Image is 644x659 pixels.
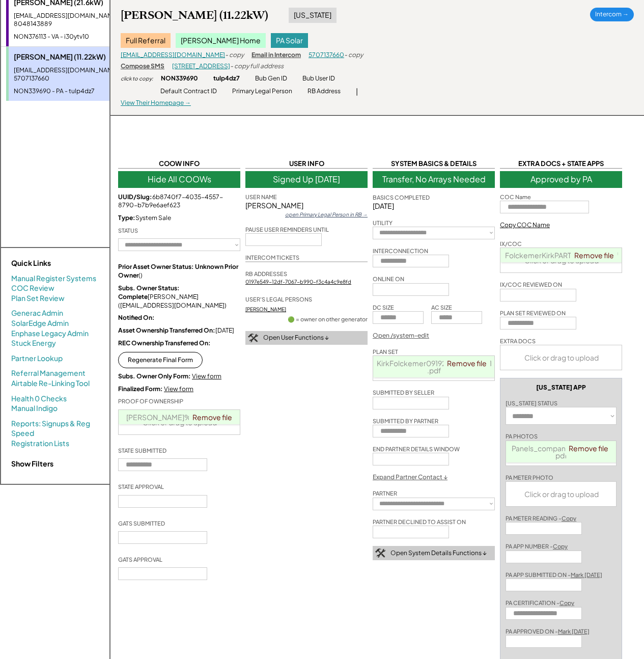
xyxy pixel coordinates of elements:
[500,171,622,187] div: Approved by PA
[506,399,557,407] div: [US_STATE] STATUS
[121,33,171,48] div: Full Referral
[307,87,341,96] div: RB Address
[373,473,447,482] div: Expand Partner Contact ↓
[118,352,203,368] button: Regenerate Final Form
[245,306,286,312] a: [PERSON_NAME]
[506,514,576,522] div: PA METER READING -
[11,394,67,404] a: Health 0 Checks
[121,51,225,59] a: [EMAIL_ADDRESS][DOMAIN_NAME]
[512,444,612,460] a: Panels_companycam_report.pdf
[443,356,490,370] a: Remove file
[118,159,240,169] div: COOW INFO
[559,599,574,606] u: Copy
[245,295,312,303] div: USER'S LEGAL PERSONS
[500,309,566,317] div: PLAN SET REVIEWED ON
[500,345,623,370] div: Click or drag to upload
[118,214,240,223] div: System Sale
[390,549,487,558] div: Open System Details Functions ↓
[431,304,452,311] div: AC SIZE
[11,273,96,284] a: Manual Register Systems
[230,62,284,71] div: - copy full address
[251,51,301,60] div: Email in Intercom
[14,33,137,41] div: NON376113 - VA - i30ytv10
[344,51,363,60] div: - copy
[121,99,191,107] div: View Their Homepage →
[506,599,574,607] div: PA CERTIFICATION -
[118,397,183,405] div: PROOF OF OWNERSHIP
[118,372,191,380] strong: Subs. Owner Only Form:
[118,385,163,393] strong: Finalized Form:
[373,304,394,311] div: DC SIZE
[373,171,495,187] div: Transfer, No Arrays Needed
[302,74,335,83] div: Bub User ID
[160,87,217,96] div: Default Contract ID
[565,441,612,455] a: Remove file
[118,339,211,347] strong: REC Ownership Transferred On:
[126,413,233,422] a: [PERSON_NAME]%20deed.pdf
[506,627,590,635] div: PA APPROVED ON -
[356,87,358,97] div: |
[161,74,198,83] div: NON339690
[288,315,368,323] div: 🟢 = owner on other generator
[245,254,299,261] div: INTERCOM TICKETS
[245,279,351,285] a: 0197e549-12df-7067-b990-f3c4a4c9e8fd
[245,159,368,169] div: USER INFO
[245,193,277,201] div: USER NAME
[11,403,58,414] a: Manual Indigo
[11,308,63,318] a: Generac Admin
[506,571,602,579] div: PA APP SUBMITTED ON -
[245,201,368,211] div: [PERSON_NAME]
[500,193,531,201] div: COC Name
[11,258,113,268] div: Quick Links
[11,419,99,438] a: Reports: Signups & Reg Speed
[571,248,618,262] a: Remove file
[225,51,244,60] div: - copy
[373,219,393,227] div: UTILITY
[506,474,553,481] div: PA METER PHOTO
[118,284,240,310] div: [PERSON_NAME] ([EMAIL_ADDRESS][DOMAIN_NAME])
[11,318,69,328] a: SolarEdge Admin
[11,353,63,364] a: Partner Lookup
[245,171,368,187] div: Signed Up [DATE]
[373,348,398,355] div: PLAN SET
[263,334,329,342] div: Open User Functions ↓
[506,482,617,506] div: Click or drag to upload
[562,515,576,521] u: Copy
[506,432,538,440] div: PA PHOTOS
[232,87,292,96] div: Primary Legal Person
[118,171,240,187] div: Hide All COOWs
[373,445,460,453] div: END PARTNER DETAILS WINDOW
[536,383,586,392] div: [US_STATE] APP
[500,221,550,230] div: Copy COC Name
[118,519,165,527] div: GATS SUBMITTED
[189,410,236,424] a: Remove file
[118,214,135,222] strong: Type:
[118,193,240,210] div: 6b8740f7-4035-4557-8790-b7b9e6aef623
[500,337,536,345] div: EXTRA DOCS
[500,281,562,288] div: IX/COC REVIEWED ON
[11,328,89,339] a: Enphase Legacy Admin
[118,263,239,279] strong: Prior Asset Owner Status: Unknown Prior Owner
[373,247,428,255] div: INTERCONNECTION
[121,8,268,22] div: [PERSON_NAME] (11.22kW)
[118,284,181,300] strong: Subs. Owner Status: Complete
[571,571,602,578] u: Mark [DATE]
[192,372,221,380] a: View form
[11,368,86,378] a: Referral Management
[373,417,438,425] div: SUBMITTED BY PARTNER
[375,548,385,558] img: tool-icon.png
[213,74,240,83] div: tulp4dz7
[11,438,69,449] a: Registration Lists
[500,159,622,169] div: EXTRA DOCS + STATE APPS
[377,359,492,375] span: KirkFolckemer09192024PlansetV1.pdf
[553,543,568,550] u: Copy
[118,326,215,334] strong: Asset Ownership Transferred On:
[11,338,56,348] a: Stuck Energy
[11,293,65,304] a: Plan Set Review
[118,326,240,335] div: [DATE]
[176,33,266,48] div: [PERSON_NAME] Home
[285,211,368,218] div: open Primary Legal Person in RB →
[373,159,495,169] div: SYSTEM BASICS & DETAILS
[172,62,230,70] a: [STREET_ADDRESS]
